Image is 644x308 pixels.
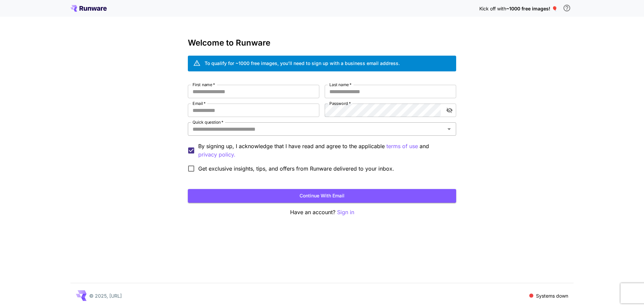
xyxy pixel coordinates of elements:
[329,82,352,87] label: Last name
[198,150,235,159] p: privacy policy.
[506,6,557,11] span: ~1000 free images! 🎈
[560,1,574,15] button: In order to qualify for free credit, you need to sign up with a business email address and click ...
[193,119,223,125] label: Quick question
[188,208,456,217] p: Have an account?
[536,292,568,299] p: Systems down
[329,101,351,106] label: Password
[89,292,122,299] p: © 2025, [URL]
[193,101,206,106] label: Email
[386,142,418,150] button: By signing up, I acknowledge that I have read and agree to the applicable and privacy policy.
[205,60,400,67] div: To qualify for ~1000 free images, you’ll need to sign up with a business email address.
[386,142,418,150] p: terms of use
[443,104,455,116] button: toggle password visibility
[198,150,235,159] button: By signing up, I acknowledge that I have read and agree to the applicable terms of use and
[188,38,456,48] h3: Welcome to Runware
[193,82,215,87] label: First name
[479,6,506,11] span: Kick off with
[198,142,451,159] p: By signing up, I acknowledge that I have read and agree to the applicable and
[198,165,394,173] span: Get exclusive insights, tips, and offers from Runware delivered to your inbox.
[188,189,456,203] button: Continue with email
[444,124,454,134] button: Open
[337,208,354,217] button: Sign in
